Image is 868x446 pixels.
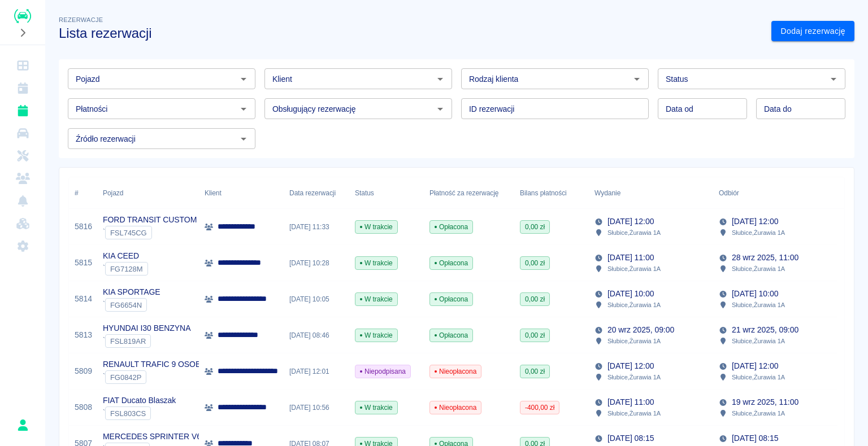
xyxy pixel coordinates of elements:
p: KIA CEED [103,250,148,262]
button: Otwórz [236,131,251,147]
div: Bilans płatności [520,177,567,209]
div: Klient [205,177,222,209]
span: Nieopłacona [430,403,481,413]
span: -400,00 zł [520,403,559,413]
div: ` [103,334,190,348]
a: Powiadomienia [5,190,41,212]
span: FSL819AR [106,337,150,346]
div: # [75,177,79,209]
p: HYUNDAI I30 BENZYNA [103,322,190,334]
a: Flota [5,122,41,145]
div: Data rezerwacji [284,177,349,209]
input: DD.MM.YYYY [756,98,845,119]
div: ` [103,262,148,276]
span: 0,00 zł [520,222,549,232]
p: 21 wrz 2025, 09:00 [732,324,798,336]
p: Słubice , Żurawia 1A [607,408,661,418]
div: ` [103,370,220,384]
span: Nieopłacona [430,366,481,377]
a: 5815 [75,257,92,269]
div: Pojazd [103,177,123,209]
p: FORD TRANSIT CUSTOM [103,214,197,226]
a: 5808 [75,401,92,413]
div: ` [103,406,176,420]
span: Opłacona [430,294,472,304]
a: 5813 [75,329,92,341]
div: Odbiór [713,177,837,209]
p: Słubice , Żurawia 1A [607,264,661,274]
div: Wydanie [594,177,620,209]
span: 0,00 zł [520,294,549,304]
p: Słubice , Żurawia 1A [732,408,785,418]
p: Słubice , Żurawia 1A [732,336,785,346]
span: FG7128M [106,265,147,273]
p: FIAT Ducato Blaszak [103,395,176,406]
p: Słubice , Żurawia 1A [607,300,661,310]
a: Dashboard [5,54,41,77]
p: [DATE] 08:15 [732,432,778,444]
span: FG0842P [106,373,146,382]
img: Renthelp [14,9,31,23]
div: # [69,177,97,209]
span: FSL803CS [106,409,150,418]
p: 20 wrz 2025, 09:00 [607,324,674,336]
a: 5816 [75,221,92,233]
p: [DATE] 11:00 [607,396,654,408]
span: Opłacona [430,258,472,268]
p: Słubice , Żurawia 1A [732,300,785,310]
p: Słubice , Żurawia 1A [732,264,785,274]
p: [DATE] 10:00 [607,288,654,300]
input: DD.MM.YYYY [658,98,747,119]
button: Otwórz [236,71,251,87]
a: Rezerwacje [5,99,41,122]
div: Bilans płatności [514,177,589,209]
a: Ustawienia [5,235,41,257]
span: W trakcie [355,330,397,340]
div: Pojazd [97,177,199,209]
div: [DATE] 12:01 [284,353,349,390]
p: [DATE] 08:15 [607,432,654,444]
p: [DATE] 10:00 [732,288,778,300]
span: 0,00 zł [520,258,549,268]
a: Klienci [5,167,41,190]
p: MERCEDES SPRINTER V6 [103,431,201,443]
span: FG6654N [106,301,146,309]
span: FSL745CG [106,229,151,237]
button: Rozwiń nawigację [14,25,31,40]
div: Data rezerwacji [289,177,336,209]
div: [DATE] 11:33 [284,209,349,245]
div: Odbiór [719,177,739,209]
p: [DATE] 12:00 [732,216,778,228]
a: Serwisy [5,145,41,167]
div: [DATE] 08:46 [284,317,349,353]
p: 28 wrz 2025, 11:00 [732,252,798,264]
a: 5814 [75,293,92,305]
a: Dodaj rezerwację [771,21,854,42]
div: Status [349,177,424,209]
p: Słubice , Żurawia 1A [732,228,785,238]
button: Otwórz [629,71,645,87]
span: Opłacona [430,222,472,232]
div: Klient [199,177,284,209]
div: Status [355,177,374,209]
h3: Lista rezerwacji [59,25,762,41]
span: W trakcie [355,294,397,304]
span: Rezerwacje [59,16,103,23]
p: Słubice , Żurawia 1A [607,336,661,346]
p: [DATE] 12:00 [607,216,654,228]
span: Niepodpisana [355,366,410,377]
span: 0,00 zł [520,366,549,377]
button: Otwórz [432,71,448,87]
p: Słubice , Żurawia 1A [732,372,785,382]
button: Otwórz [826,71,841,87]
p: [DATE] 11:00 [607,252,654,264]
p: [DATE] 12:00 [607,360,654,372]
p: Słubice , Żurawia 1A [607,372,661,382]
span: W trakcie [355,258,397,268]
div: ` [103,226,197,239]
a: Kalendarz [5,77,41,99]
a: 5809 [75,365,92,377]
span: Opłacona [430,330,472,340]
div: Płatność za rezerwację [424,177,514,209]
